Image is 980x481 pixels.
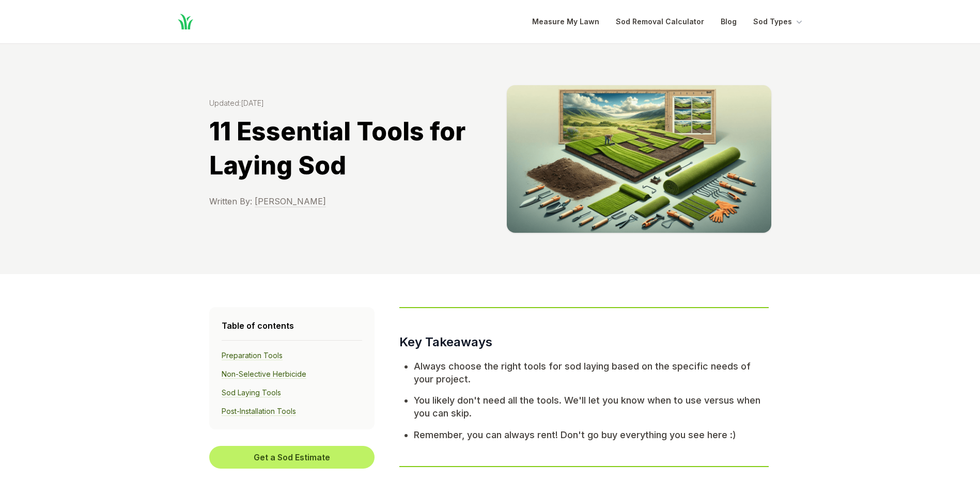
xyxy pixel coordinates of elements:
[532,15,599,28] a: Measure My Lawn
[222,388,281,397] a: Sod Laying Tools
[414,394,769,420] p: You likely don't need all the tools. We'll let you know when to use versus when you can skip.
[209,446,375,469] button: Get a Sod Estimate
[255,196,326,207] span: [PERSON_NAME]
[414,360,769,386] p: Always choose the right tools for sod laying based on the specific needs of your project.
[753,15,804,28] button: Sod Types
[399,307,769,351] h3: Key Takeaways
[616,15,704,28] a: Sod Removal Calculator
[222,351,283,360] a: Preparation Tools
[414,428,769,441] p: Remember, you can always rent! Don't go buy everything you see here :)
[222,407,296,416] a: Post-Installation Tools
[721,15,737,28] a: Blog
[507,85,771,233] img: Article hero image
[222,319,362,332] h4: Table of contents
[209,98,490,108] time: Updated: [DATE]
[222,370,306,379] a: Non-Selective Herbicide
[209,195,326,207] a: Written By: [PERSON_NAME]
[209,115,490,183] h1: 11 Essential Tools for Laying Sod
